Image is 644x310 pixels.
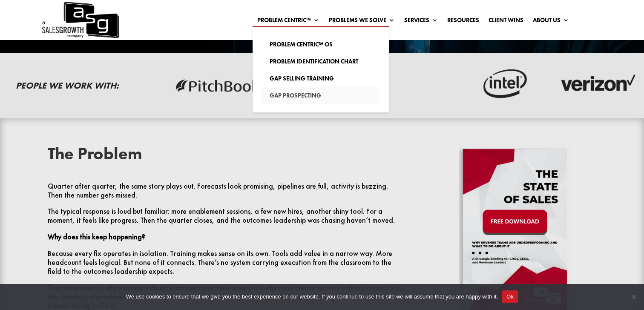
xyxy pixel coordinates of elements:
[48,207,403,232] p: The typical response is loud but familiar: more enablement sessions, a few new hires, another shi...
[447,17,479,26] a: Resources
[48,249,403,284] p: Because every fix operates in isolation. Training makes sense on its own. Tools add value in a na...
[261,36,380,53] a: Problem Centric™ OS
[126,293,498,301] span: We use cookies to ensure that we give you the best experience on our website. If you continue to ...
[48,232,145,241] strong: Why does this keep happening?
[554,66,641,101] img: verizon-logo-dark
[459,66,546,101] img: intel-logo-dark
[489,17,523,26] a: Client Wins
[502,290,518,303] button: Ok
[48,145,403,166] h2: The Problem
[404,17,438,26] a: Services
[533,17,569,26] a: About Us
[257,17,319,26] a: Problem Centric™
[261,87,380,104] a: Gap Prospecting
[174,66,261,101] img: pitchbook-logo-dark
[261,53,380,70] a: Problem Identification Chart
[629,293,638,301] span: No
[48,182,403,207] p: Quarter after quarter, the same story plays out. Forecasts look promising, pipelines are full, ac...
[329,17,395,26] a: Problems We Solve
[261,70,380,87] a: Gap Selling Training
